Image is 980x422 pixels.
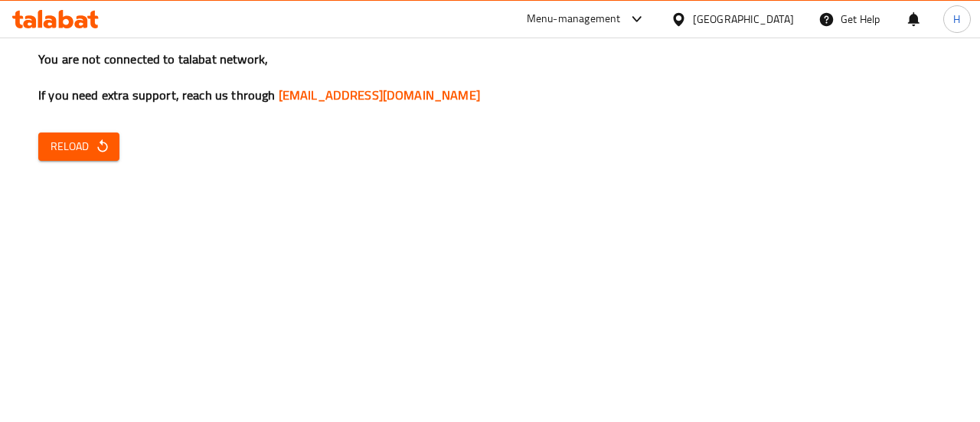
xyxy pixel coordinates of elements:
[38,51,942,104] h3: You are not connected to talabat network, If you need extra support, reach us through
[279,83,480,106] a: [EMAIL_ADDRESS][DOMAIN_NAME]
[693,11,794,28] div: [GEOGRAPHIC_DATA]
[38,132,119,161] button: Reload
[51,137,107,156] span: Reload
[953,11,960,28] span: H
[527,10,621,28] div: Menu-management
